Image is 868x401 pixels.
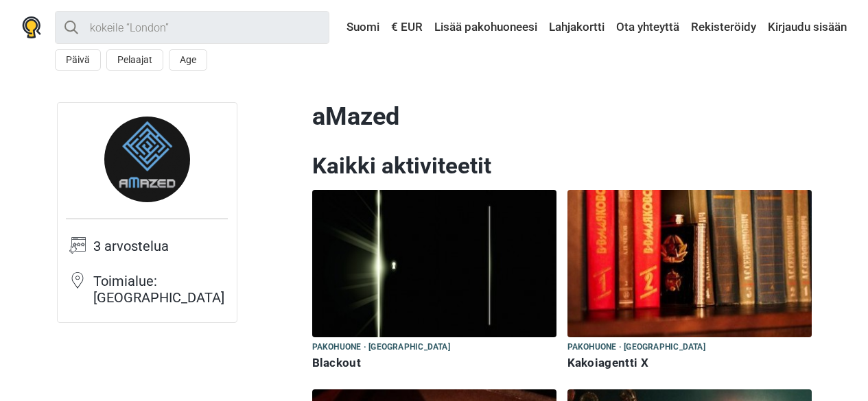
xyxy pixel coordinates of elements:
[764,15,847,40] a: Kirjaudu sisään
[22,16,41,38] img: Nowescape logo
[312,190,556,337] img: Blackout
[388,15,426,40] a: € EUR
[337,23,347,32] img: Suomi
[688,15,760,40] a: Rekisteröidy
[55,49,101,71] button: Päivä
[546,15,608,40] a: Lahjakortti
[567,340,705,355] span: Pakohuone · [GEOGRAPHIC_DATA]
[312,152,812,180] h2: Kaikki aktiviteetit
[93,236,228,271] td: 3 arvostelua
[431,15,541,40] a: Lisää pakohuoneesi
[169,49,207,71] button: Age
[312,190,556,373] a: Blackout Pakohuone · [GEOGRAPHIC_DATA] Blackout
[106,49,163,71] button: Pelaajat
[613,15,683,40] a: Ota yhteyttä
[567,356,812,370] h6: Kakoiagentti X
[333,15,383,40] a: Suomi
[312,340,450,355] span: Pakohuone · [GEOGRAPHIC_DATA]
[567,190,812,337] img: Kakoiagentti X
[312,102,812,132] h1: aMazed
[567,190,812,373] a: Kakoiagentti X Pakohuone · [GEOGRAPHIC_DATA] Kakoiagentti X
[93,271,228,314] td: Toimialue: [GEOGRAPHIC_DATA]
[312,356,556,370] h6: Blackout
[55,11,329,44] input: kokeile “London”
